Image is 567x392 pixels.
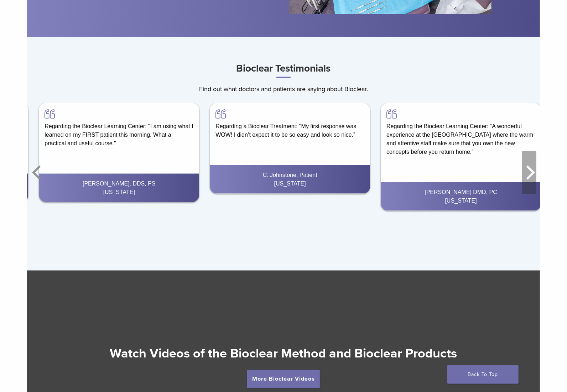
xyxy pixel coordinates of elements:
[27,345,540,362] h2: Watch Videos of the Bioclear Method and Bioclear Products
[210,103,370,145] div: Regarding a Bioclear Treatment: "My first response was WOW! I didn’t expect it to be so easy and ...
[522,151,536,194] button: Next
[31,151,45,194] button: Previous
[27,84,540,94] p: Find out what doctors and patients are saying about Bioclear.
[215,179,364,188] div: [US_STATE]
[247,370,320,388] a: More Bioclear Videos
[447,365,519,384] a: Back To Top
[45,188,193,197] div: [US_STATE]
[39,103,199,153] div: Regarding the Bioclear Learning Center: "I am using what I learned on my FIRST patient this morni...
[386,197,535,205] div: [US_STATE]
[386,188,535,197] div: [PERSON_NAME] DMD, PC
[215,171,364,179] div: C. Johnstone, Patient
[381,103,541,162] div: Regarding the Bioclear Learning Center: “A wonderful experience at the [GEOGRAPHIC_DATA] where th...
[45,179,193,188] div: [PERSON_NAME], DDS, PS
[27,60,540,78] h3: Bioclear Testimonials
